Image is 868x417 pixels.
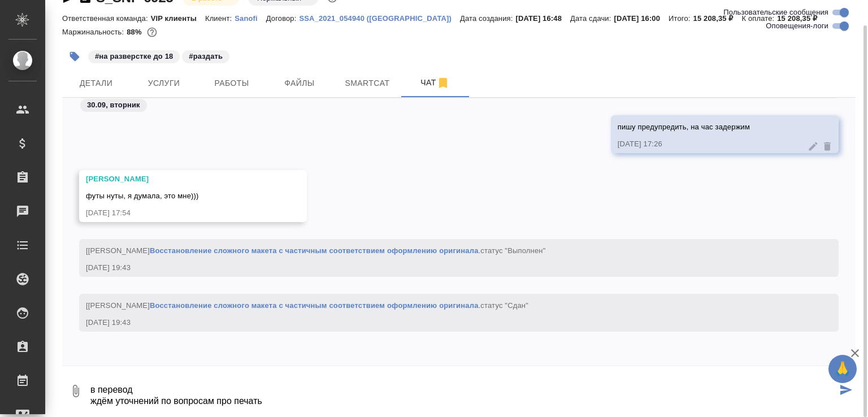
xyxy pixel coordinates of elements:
span: [[PERSON_NAME] . [86,246,545,255]
button: Добавить тэг [62,44,87,69]
span: Пользовательские сообщения [723,7,828,18]
span: Работы [205,76,259,90]
div: [PERSON_NAME] [86,173,267,185]
span: 🙏 [833,357,852,381]
button: 1550.00 RUB; [145,25,159,40]
p: 30.09, вторник [87,99,140,111]
span: статус "Сдан" [480,301,528,310]
span: [[PERSON_NAME] . [86,301,528,310]
span: Smartcat [340,76,394,90]
p: Договор: [266,14,300,23]
div: [DATE] 19:43 [86,262,799,273]
span: пишу предупредить, на час задержим [618,123,750,131]
span: Детали [69,76,123,90]
span: раздать [181,51,231,60]
span: Оповещения-логи [766,20,828,32]
a: Восстановление сложного макета с частичным соответствием оформлению оригинала [150,246,479,255]
span: Файлы [272,76,327,90]
div: [DATE] 17:54 [86,207,267,219]
p: Итого: [669,14,693,23]
div: [DATE] 17:26 [618,138,799,150]
a: Восстановление сложного макета с частичным соответствием оформлению оригинала [150,301,479,310]
p: 15 208,35 ₽ [693,14,742,23]
p: Маржинальность: [62,28,127,36]
span: Чат [408,76,462,90]
a: SSA_2021_054940 ([GEOGRAPHIC_DATA]) [299,13,460,23]
p: Клиент: [205,14,235,23]
span: на разверстке до 18 [87,51,181,60]
span: футы нуты, я думала, это мне))) [86,192,199,200]
p: Дата создания: [460,14,515,23]
p: [DATE] 16:48 [515,14,570,23]
p: [DATE] 16:00 [614,14,669,23]
p: Дата сдачи: [570,14,614,23]
p: VIP клиенты [151,14,205,23]
p: #на разверстке до 18 [95,51,173,62]
div: [DATE] 19:43 [86,317,799,328]
span: Услуги [137,76,191,90]
span: статус "Выполнен" [480,246,545,255]
svg: Отписаться [436,76,450,90]
p: SSA_2021_054940 ([GEOGRAPHIC_DATA]) [299,14,460,23]
a: Sanofi [235,13,266,23]
p: 88% [127,28,144,36]
p: Sanofi [235,14,266,23]
p: #раздать [189,51,223,62]
p: Ответственная команда: [62,14,151,23]
button: 🙏 [828,355,857,383]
